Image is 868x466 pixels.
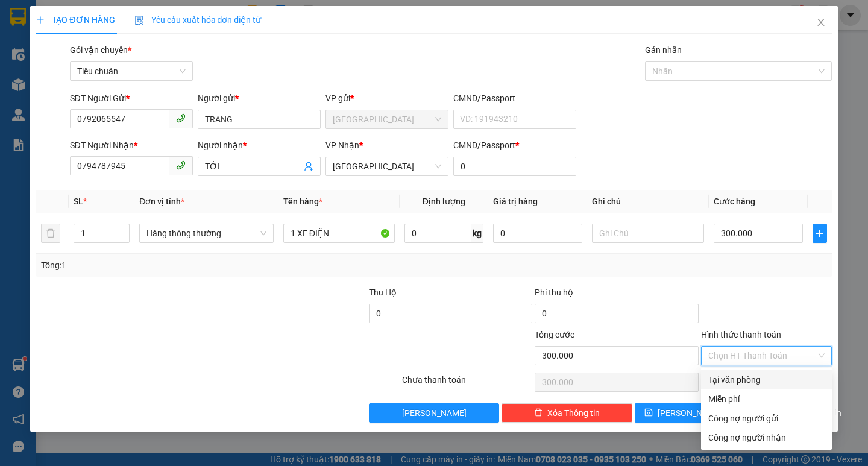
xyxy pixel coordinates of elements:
[283,197,322,206] span: Tên hàng
[369,403,500,423] button: [PERSON_NAME]
[816,17,826,27] span: close
[198,139,321,152] div: Người nhận
[139,197,184,206] span: Đơn vị tính
[813,228,826,238] span: plus
[714,197,755,206] span: Cước hàng
[708,412,825,425] div: Công nợ người gửi
[453,92,576,105] div: CMND/Passport
[635,403,732,423] button: save[PERSON_NAME]
[36,16,45,24] span: plus
[70,45,131,55] span: Gói vận chuyển
[304,162,313,171] span: user-add
[401,373,534,394] div: Chưa thanh toán
[534,408,542,418] span: delete
[502,403,632,423] button: deleteXóa Thông tin
[325,92,448,105] div: VP gửi
[325,140,359,150] span: VP Nhận
[493,197,538,206] span: Giá trị hàng
[645,45,682,55] label: Gán nhãn
[708,373,825,386] div: Tại văn phòng
[369,288,397,297] span: Thu Hộ
[587,190,708,213] th: Ghi chú
[813,224,826,243] button: plus
[134,16,144,25] img: icon
[535,286,699,304] div: Phí thu hộ
[41,224,60,243] button: delete
[402,406,467,420] span: [PERSON_NAME]
[592,224,703,243] input: Ghi Chú
[644,408,653,418] span: save
[146,224,266,242] span: Hàng thông thường
[701,409,832,428] div: Cước gửi hàng sẽ được ghi vào công nợ của người gửi
[701,428,832,447] div: Cước gửi hàng sẽ được ghi vào công nợ của người nhận
[333,157,441,175] span: Tuy Hòa
[708,431,825,444] div: Công nợ người nhận
[535,330,574,339] span: Tổng cước
[804,6,838,40] button: Close
[176,113,186,123] span: phone
[74,197,83,206] span: SL
[176,160,186,170] span: phone
[471,224,483,243] span: kg
[134,15,262,25] span: Yêu cầu xuất hóa đơn điện tử
[283,224,395,243] input: VD: Bàn, Ghế
[708,392,825,406] div: Miễn phí
[70,139,193,152] div: SĐT Người Nhận
[547,406,600,420] span: Xóa Thông tin
[41,259,336,272] div: Tổng: 1
[658,406,722,420] span: [PERSON_NAME]
[77,62,186,80] span: Tiêu chuẩn
[493,224,583,243] input: 0
[198,92,321,105] div: Người gửi
[453,139,576,152] div: CMND/Passport
[701,330,781,339] label: Hình thức thanh toán
[36,15,115,25] span: TẠO ĐƠN HÀNG
[423,197,465,206] span: Định lượng
[333,110,441,128] span: Đà Nẵng
[70,92,193,105] div: SĐT Người Gửi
